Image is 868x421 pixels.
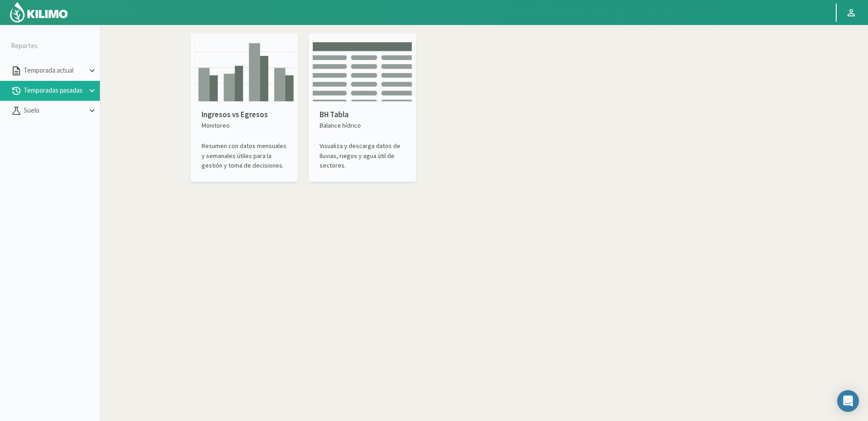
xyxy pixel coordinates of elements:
[22,105,87,116] p: Suelo
[320,121,405,130] p: Balance hídrico
[202,109,287,121] p: Ingresos vs Egresos
[202,121,287,130] p: Monitoreo
[320,141,405,170] p: Visualiza y descarga datos de lluvias, riegos y agua útil de sectores.
[837,390,859,412] div: Open Intercom Messenger
[22,85,87,96] p: Temporadas pasadas
[191,34,298,182] kil-reports-card: in-progress-season-summary.DYNAMIC_CHART_CARD.TITLE
[312,37,412,102] img: card thumbnail
[194,37,294,102] img: card thumbnail
[22,65,87,76] p: Temporada actual
[202,141,287,170] p: Resumen con datos mensuales y semanales útiles para la gestión y toma de decisiones.
[309,34,416,182] kil-reports-card: in-progress-season-summary.HYDRIC_BALANCE_CHART_CARD.TITLE
[320,109,405,121] p: BH Tabla
[9,1,69,23] img: Kilimo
